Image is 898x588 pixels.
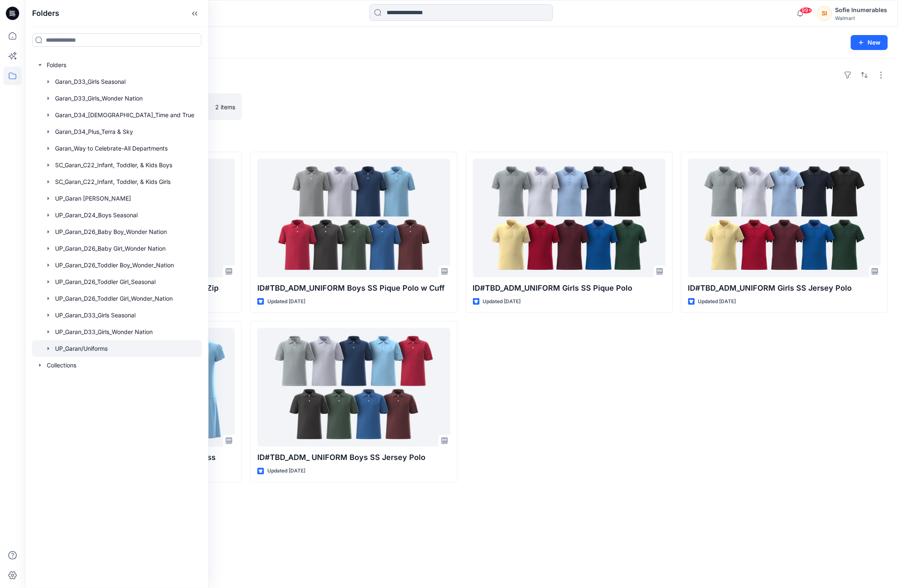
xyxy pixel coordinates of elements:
[35,133,888,143] h4: Styles
[267,467,305,475] p: Updated [DATE]
[257,452,450,463] p: ID#TBD_ADM_ UNIFORM Boys SS Jersey Polo
[215,103,235,111] p: 2 items
[800,7,812,14] span: 99+
[851,35,888,50] button: New
[267,297,305,306] p: Updated [DATE]
[257,328,450,447] a: ID#TBD_ADM_ UNIFORM Boys SS Jersey Polo
[257,282,450,294] p: ID#TBD_ADM_UNIFORM Boys SS Pique Polo w Cuff
[835,5,888,15] div: Sofie Inumerables
[698,297,736,306] p: Updated [DATE]
[483,297,521,306] p: Updated [DATE]
[835,15,888,21] div: Walmart
[688,282,881,294] p: ID#TBD_ADM_UNIFORM Girls SS Jersey Polo
[473,159,666,277] a: ID#TBD_ADM_UNIFORM Girls SS Pique Polo
[473,282,666,294] p: ID#TBD_ADM_UNIFORM Girls SS Pique Polo
[257,159,450,277] a: ID#TBD_ADM_UNIFORM Boys SS Pique Polo w Cuff
[817,6,832,21] div: SI
[688,159,881,277] a: ID#TBD_ADM_UNIFORM Girls SS Jersey Polo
